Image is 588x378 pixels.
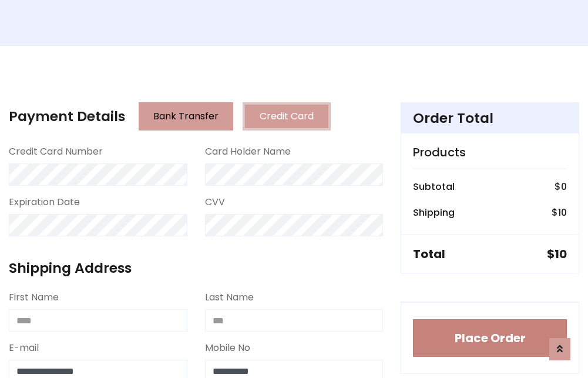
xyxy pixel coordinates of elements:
[205,195,225,209] label: CVV
[413,319,567,357] button: Place Order
[139,102,233,131] button: Bank Transfer
[9,145,103,159] label: Credit Card Number
[561,180,567,193] span: 0
[205,290,254,305] label: Last Name
[555,246,567,262] span: 10
[413,145,567,159] h5: Products
[413,207,455,218] h6: Shipping
[413,110,567,126] h4: Order Total
[205,145,291,159] label: Card Holder Name
[9,108,125,125] h4: Payment Details
[243,102,331,131] button: Credit Card
[9,341,39,355] label: E-mail
[413,247,445,261] h5: Total
[547,247,567,261] h5: $
[558,206,567,219] span: 10
[9,290,59,305] label: First Name
[205,341,250,355] label: Mobile No
[552,207,567,218] h6: $
[9,260,383,276] h4: Shipping Address
[555,181,567,192] h6: $
[9,195,80,209] label: Expiration Date
[413,181,455,192] h6: Subtotal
